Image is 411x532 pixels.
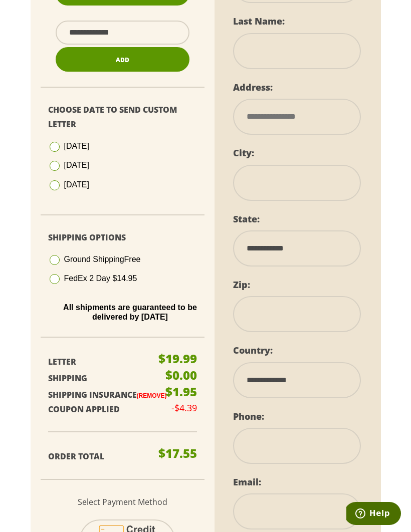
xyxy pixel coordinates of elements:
span: [DATE] [64,161,89,169]
iframe: Opens a widget where you can find more information [346,502,401,527]
label: Zip: [233,279,250,291]
label: Phone: [233,410,264,422]
p: Select Payment Method [48,495,197,509]
span: Ground Shipping [64,255,141,263]
span: [DATE] [64,142,89,150]
p: Shipping Options [48,230,197,245]
label: Last Name: [233,15,285,27]
p: Letter [48,355,170,369]
p: Coupon Applied [48,402,170,417]
p: Order Total [48,449,170,464]
p: Shipping Insurance [48,388,170,402]
p: $0.00 [165,369,197,381]
p: $17.55 [158,447,197,459]
button: Add [56,47,190,72]
label: Email: [233,476,261,488]
p: Choose Date To Send Custom Letter [48,103,197,132]
label: Address: [233,81,273,93]
label: State: [233,213,260,225]
p: Shipping [48,371,170,386]
span: [DATE] [64,180,89,189]
span: Free [124,255,141,263]
a: (Remove) [137,392,167,399]
p: $19.99 [158,353,197,365]
span: Add [116,56,129,64]
p: -$4.39 [171,403,197,412]
label: Country: [233,344,273,356]
span: FedEx 2 Day $14.95 [64,274,137,283]
label: City: [233,147,254,159]
p: $1.95 [165,386,197,398]
p: All shipments are guaranteed to be delivered by [DATE] [56,303,205,322]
